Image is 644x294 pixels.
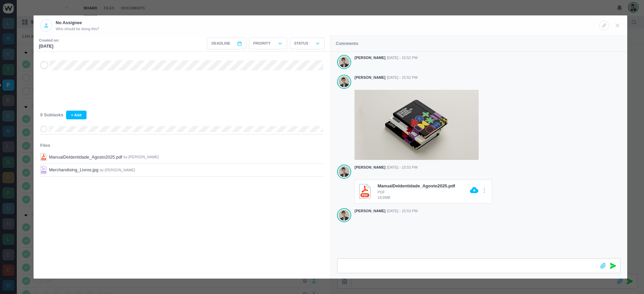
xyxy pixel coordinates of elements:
p: [DATE] [39,43,59,50]
span: Who should be doing this? [56,26,99,32]
img: Merchandising_Livros.jpg [40,166,47,174]
img: ManualDeIdentidade_Agosto2025.pdf [40,153,47,162]
p: ManualDeIdentidade_Agosto2025.pdf [49,154,122,161]
p: by [PERSON_NAME] [123,154,159,160]
small: Created on: [39,38,59,43]
p: Status [294,41,308,46]
button: + Add [66,111,87,119]
p: Merchandising_Livros.jpg [49,167,98,173]
p: No Assignee [56,19,99,26]
p: Comments [336,40,358,47]
h3: Files [40,142,323,149]
p: by [PERSON_NAME] [100,167,135,173]
span: Deadline [211,41,230,46]
p: Priority [253,41,271,46]
span: 0 Subtasks [40,112,63,118]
